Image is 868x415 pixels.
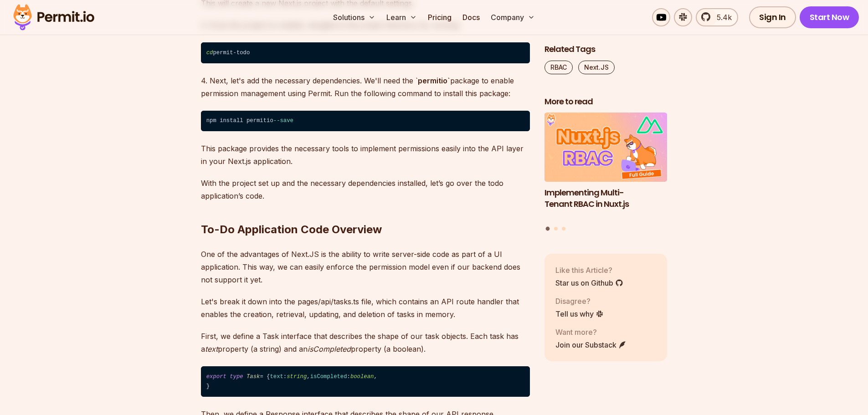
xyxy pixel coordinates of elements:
p: With the project set up and the necessary dependencies installed, let’s go over the todo applicat... [201,177,530,202]
p: Want more? [555,327,627,338]
a: Pricing [424,8,455,26]
span: 5.4k [711,12,732,23]
button: Learn [383,8,421,26]
code: npm install permitio [201,111,530,132]
li: 1 of 3 [544,113,668,221]
h2: Related Tags [544,44,668,55]
span: --save [273,118,293,124]
span: boolean [350,374,374,380]
span: text [270,374,283,380]
button: Go to slide 1 [546,227,550,231]
code: permit-todo [201,42,530,63]
code: = { : , : , } [201,366,530,397]
p: Disagree? [555,296,604,307]
a: Join our Substack [555,339,627,350]
div: Posts [544,113,668,232]
span: string [287,374,307,380]
a: Sign In [749,6,796,28]
strong: permitio` [418,76,450,85]
a: Tell us why [555,308,604,319]
a: Implementing Multi-Tenant RBAC in Nuxt.jsImplementing Multi-Tenant RBAC in Nuxt.js [544,113,668,221]
span: Task [247,374,260,380]
p: Like this Article? [555,265,623,276]
span: type [230,374,243,380]
a: Star us on Github [555,277,623,288]
h2: To-Do Application Code Overview [201,186,530,237]
em: isCompleted [308,344,351,354]
h2: More to read [544,96,668,108]
span: cd [206,50,213,56]
button: Solutions [329,8,379,26]
button: Go to slide 2 [554,227,558,231]
p: One of the advantages of Next.JS is the ability to write server-side code as part of a UI applica... [201,248,530,286]
p: Let's break it down into the pages/api/tasks.ts file, which contains an API route handler that en... [201,295,530,321]
img: Implementing Multi-Tenant RBAC in Nuxt.js [544,113,668,182]
button: Go to slide 3 [562,227,565,231]
a: 5.4k [696,8,738,26]
a: RBAC [544,61,573,74]
span: isCompleted [310,374,347,380]
p: 4. Next, let's add the necessary dependencies. We'll need the ` package to enable permission mana... [201,74,530,100]
h3: Implementing Multi-Tenant RBAC in Nuxt.js [544,187,668,210]
img: Permit logo [9,2,98,33]
button: Company [487,8,539,26]
em: text [205,344,218,354]
a: Start Now [800,6,859,28]
a: Docs [459,8,483,26]
p: This package provides the necessary tools to implement permissions easily into the API layer in y... [201,142,530,168]
p: First, we define a Task interface that describes the shape of our task objects. Each task has a p... [201,330,530,355]
a: Next.JS [578,61,615,74]
span: export [206,374,226,380]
